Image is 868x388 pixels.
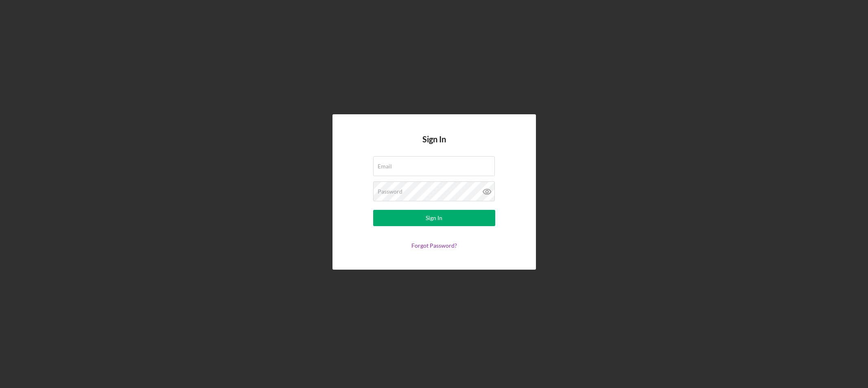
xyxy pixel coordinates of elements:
button: Sign In [373,210,495,226]
h4: Sign In [422,135,446,156]
div: Sign In [426,210,442,226]
a: Forgot Password? [411,242,457,249]
label: Email [378,163,392,170]
label: Password [378,188,402,195]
